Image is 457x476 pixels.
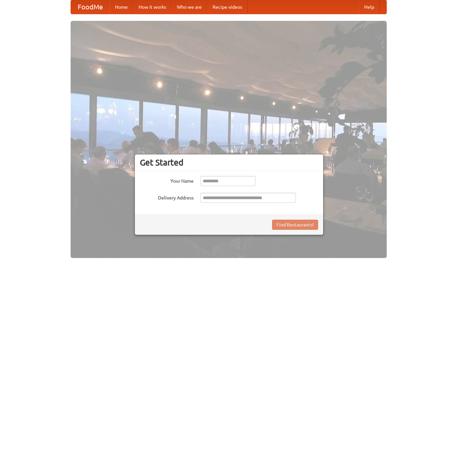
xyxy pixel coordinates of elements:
[359,0,380,14] a: Help
[133,0,172,14] a: How it works
[110,0,133,14] a: Home
[140,176,194,184] label: Your Name
[272,220,318,230] button: Find Restaurants!
[140,157,318,168] h3: Get Started
[71,0,110,14] a: FoodMe
[207,0,247,14] a: Recipe videos
[172,0,207,14] a: Who we are
[140,193,194,201] label: Delivery Address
